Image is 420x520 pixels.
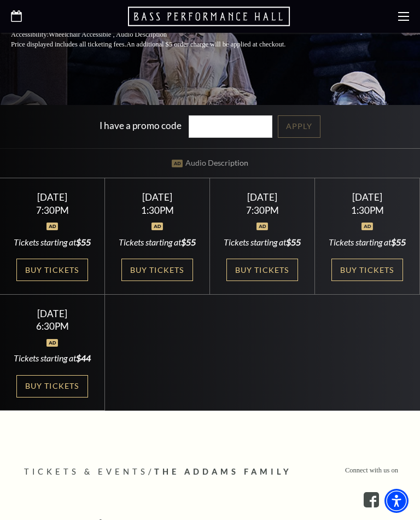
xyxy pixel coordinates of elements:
[13,308,92,319] div: [DATE]
[13,236,92,248] div: Tickets starting at
[391,237,406,247] span: $55
[223,206,302,215] div: 7:30PM
[331,259,402,281] a: Buy Tickets
[118,206,197,215] div: 1:30PM
[16,375,87,398] a: Buy Tickets
[384,489,409,513] div: Accessibility Menu
[154,467,292,476] span: The Addams Family
[118,236,197,248] div: Tickets starting at
[11,10,22,23] a: Open this option
[49,31,167,38] span: Wheelchair Accessible , Audio Description
[286,237,301,247] span: $55
[11,30,312,40] p: Accessibility:
[24,465,396,479] p: /
[13,322,92,331] div: 6:30PM
[76,237,91,247] span: $55
[13,191,92,203] div: [DATE]
[76,353,91,363] span: $44
[100,120,182,131] label: I have a promo code
[13,206,92,215] div: 7:30PM
[226,259,297,281] a: Buy Tickets
[121,259,192,281] a: Buy Tickets
[118,191,197,203] div: [DATE]
[128,5,292,27] a: Open this option
[24,467,148,476] span: Tickets & Events
[223,236,302,248] div: Tickets starting at
[11,39,312,50] p: Price displayed includes all ticketing fees.
[16,259,87,281] a: Buy Tickets
[328,236,407,248] div: Tickets starting at
[13,352,92,364] div: Tickets starting at
[181,237,196,247] span: $55
[345,465,398,476] p: Connect with us on
[328,191,407,203] div: [DATE]
[328,206,407,215] div: 1:30PM
[126,40,285,48] span: An additional $5 order charge will be applied at checkout.
[223,191,302,203] div: [DATE]
[364,492,379,507] a: facebook - open in a new tab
